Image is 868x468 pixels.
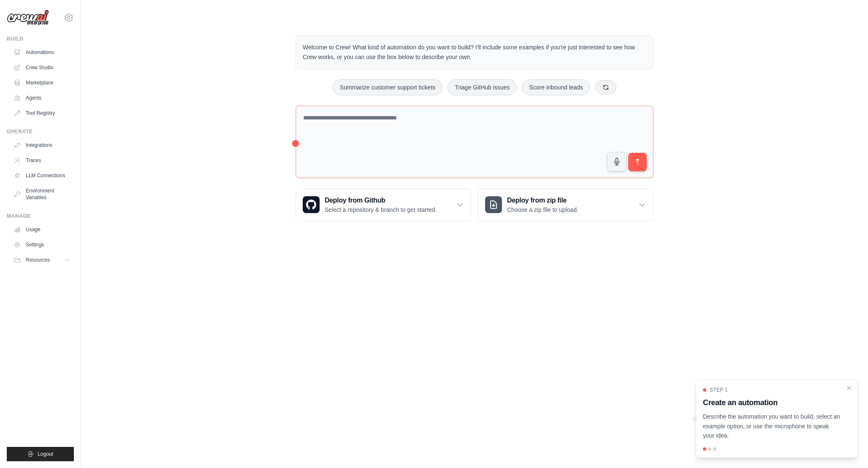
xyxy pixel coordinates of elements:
[7,128,74,135] div: Operate
[10,238,74,252] a: Settings
[10,253,74,267] button: Resources
[507,206,578,214] p: Choose a zip file to upload.
[448,79,517,95] button: Triage GitHub issues
[10,106,74,120] a: Tool Registry
[10,154,74,167] a: Traces
[826,427,868,468] iframe: Chat Widget
[507,195,578,206] h3: Deploy from zip file
[710,387,728,393] span: Step 1
[846,385,852,392] button: Close walkthrough
[325,206,437,214] p: Select a repository & branch to get started.
[10,91,74,105] a: Agents
[10,46,74,59] a: Automations
[522,79,590,95] button: Score inbound leads
[703,397,841,408] h3: Create an automation
[38,451,53,457] span: Logout
[10,138,74,152] a: Integrations
[7,10,49,26] img: Logo
[10,76,74,89] a: Marketplace
[325,195,437,206] h3: Deploy from Github
[333,79,442,95] button: Summarize customer support tickets
[703,412,841,441] p: Describe the automation you want to build, select an example option, or use the microphone to spe...
[10,169,74,182] a: LLM Connections
[26,257,50,263] span: Resources
[303,43,646,62] p: Welcome to Crew! What kind of automation do you want to build? I'll include some examples if you'...
[10,184,74,204] a: Environment Variables
[7,213,74,219] div: Manage
[10,61,74,74] a: Crew Studio
[7,35,74,42] div: Build
[10,223,74,236] a: Usage
[7,447,74,461] button: Logout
